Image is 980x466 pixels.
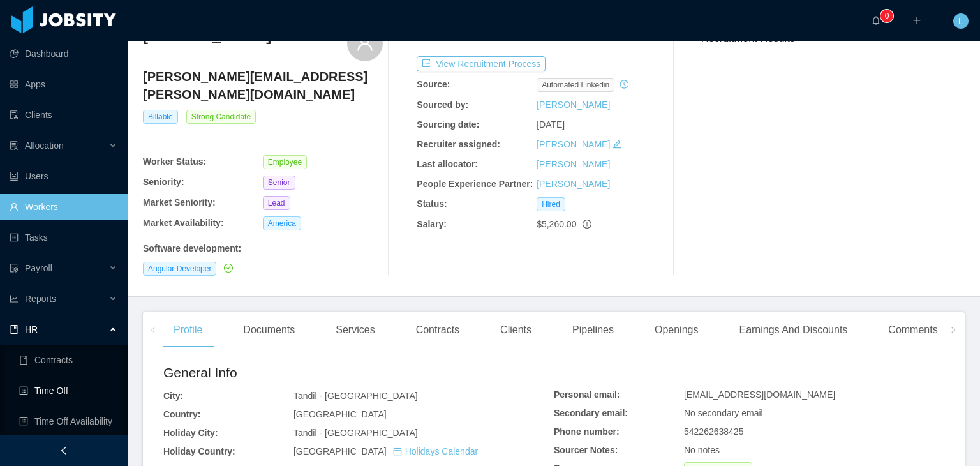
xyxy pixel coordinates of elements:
a: icon: appstoreApps [10,71,117,97]
b: Market Availability: [143,218,224,228]
span: Senior [263,176,295,190]
span: automated linkedin [537,78,614,92]
span: No secondary email [684,408,763,418]
button: icon: exportView Recruitment Process [417,56,546,71]
div: Openings [644,312,709,348]
i: icon: line-chart [10,294,19,303]
b: Recruiter assigned: [417,139,500,149]
a: icon: pie-chartDashboard [10,41,117,66]
b: Software development : [143,243,241,253]
i: icon: edit [612,140,621,149]
i: icon: history [620,80,628,89]
a: icon: calendarHolidays Calendar [393,446,478,456]
span: No notes [684,445,720,455]
a: [PERSON_NAME] [537,159,610,169]
b: Phone number: [554,426,620,437]
a: [PERSON_NAME] [537,179,610,189]
b: Status: [417,199,447,209]
span: L [958,13,963,29]
span: [GEOGRAPHIC_DATA] [293,446,478,456]
span: Lead [263,196,290,210]
i: icon: user [356,34,374,52]
div: Profile [163,312,212,348]
span: Reports [25,294,56,304]
b: Salary: [417,219,447,229]
b: Sourcing date: [417,119,479,130]
a: icon: bookContracts [19,347,117,373]
span: Allocation [25,140,64,151]
span: [DATE] [537,119,565,130]
span: Tandil - [GEOGRAPHIC_DATA] [293,391,418,401]
div: Earnings And Discounts [729,312,857,348]
i: icon: bell [872,16,880,25]
span: info-circle [583,220,591,229]
span: $5,260.00 [537,219,576,229]
div: Documents [233,312,305,348]
span: Employee [263,155,307,169]
span: Tandil - [GEOGRAPHIC_DATA] [293,428,418,438]
a: [PERSON_NAME] [537,100,610,110]
b: People Experience Partner: [417,179,533,189]
b: City: [163,391,183,401]
a: icon: robotUsers [10,163,117,189]
a: icon: check-circle [221,263,233,273]
a: icon: auditClients [10,102,117,128]
span: [EMAIL_ADDRESS][DOMAIN_NAME] [684,389,835,400]
i: icon: plus [912,16,921,25]
i: icon: book [10,325,19,334]
i: icon: file-protect [10,264,19,273]
b: Source: [417,79,450,89]
span: Payroll [25,263,52,273]
span: America [263,216,301,230]
div: Pipelines [562,312,624,348]
span: Billable [143,110,178,124]
span: Strong Candidate [186,110,256,124]
span: HR [25,324,38,334]
div: Services [325,312,385,348]
a: icon: profileTime Off [19,378,117,403]
span: Angular Developer [143,262,216,276]
a: icon: profileTime Off Availability [19,409,117,434]
b: Sourced by: [417,100,468,110]
a: icon: profileTasks [10,225,117,250]
a: [PERSON_NAME] [537,139,610,149]
b: Holiday Country: [163,446,235,456]
a: icon: userWorkers [10,194,117,220]
i: icon: left [150,327,156,333]
b: Secondary email: [554,408,628,418]
b: Seniority: [143,177,184,187]
span: [GEOGRAPHIC_DATA] [293,409,387,419]
b: Worker Status: [143,156,206,167]
b: Country: [163,409,200,419]
h2: General Info [163,363,554,383]
div: Clients [490,312,542,348]
a: icon: exportView Recruitment Process [417,59,546,69]
b: Personal email: [554,389,620,400]
span: 542262638425 [684,426,743,437]
i: icon: calendar [393,447,402,456]
i: icon: right [950,327,956,333]
b: Market Seniority: [143,197,216,207]
sup: 0 [880,10,893,22]
span: Hired [537,197,565,211]
i: icon: check-circle [224,264,233,273]
i: icon: solution [10,141,19,150]
h4: [PERSON_NAME][EMAIL_ADDRESS][PERSON_NAME][DOMAIN_NAME] [143,68,383,103]
div: Contracts [406,312,470,348]
b: Last allocator: [417,159,478,169]
div: Comments [878,312,947,348]
b: Sourcer Notes: [554,445,618,455]
b: Holiday City: [163,428,218,438]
